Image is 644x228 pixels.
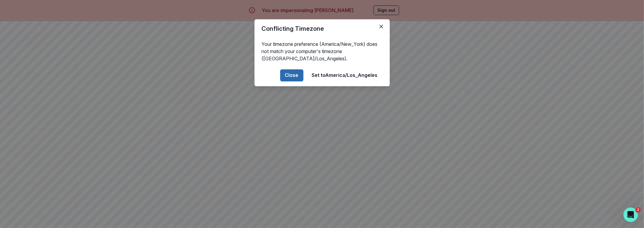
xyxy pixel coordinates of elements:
span: 2 [636,207,641,212]
header: Conflicting Timezone [255,19,390,38]
button: Close [376,22,386,31]
button: Close [280,69,303,81]
iframe: Intercom live chat [623,207,638,222]
button: Set toAmerica/Los_Angeles [307,69,383,81]
div: Your timezone preference (America/New_York) does not match your computer's timezone ([GEOGRAPHIC_... [255,38,390,65]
